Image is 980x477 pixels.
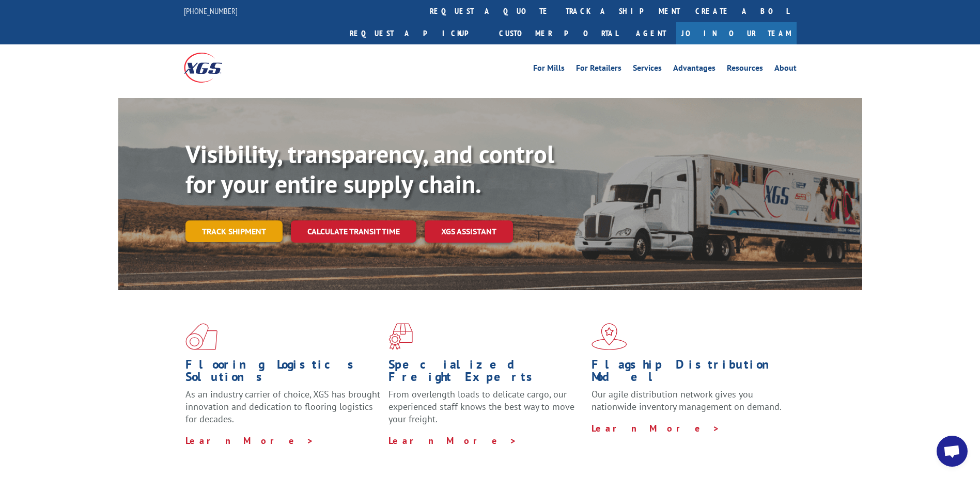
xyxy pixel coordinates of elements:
div: Open chat [937,436,968,467]
span: Our agile distribution network gives you nationwide inventory management on demand. [592,388,782,412]
span: As an industry carrier of choice, XGS has brought innovation and dedication to flooring logistics... [185,388,380,425]
h1: Flagship Distribution Model [592,358,787,388]
a: Track shipment [185,220,283,242]
a: Request a pickup [342,22,491,44]
a: Advantages [673,64,715,75]
a: [PHONE_NUMBER] [184,6,238,16]
a: Join Our Team [676,22,797,44]
a: Agent [626,22,676,44]
a: About [774,64,797,75]
a: Learn More > [185,435,314,447]
h1: Flooring Logistics Solutions [185,358,381,388]
img: xgs-icon-flagship-distribution-model-red [592,323,627,350]
p: From overlength loads to delicate cargo, our experienced staff knows the best way to move your fr... [388,388,584,434]
b: Visibility, transparency, and control for your entire supply chain. [185,138,554,200]
a: Resources [727,64,763,75]
a: Calculate transit time [291,220,416,243]
h1: Specialized Freight Experts [388,358,584,388]
a: For Mills [533,64,565,75]
a: Services [633,64,662,75]
a: Customer Portal [491,22,626,44]
a: XGS ASSISTANT [425,220,513,243]
img: xgs-icon-total-supply-chain-intelligence-red [185,323,217,350]
img: xgs-icon-focused-on-flooring-red [388,323,413,350]
a: Learn More > [592,422,720,434]
a: Learn More > [388,435,517,447]
a: For Retailers [576,64,621,75]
